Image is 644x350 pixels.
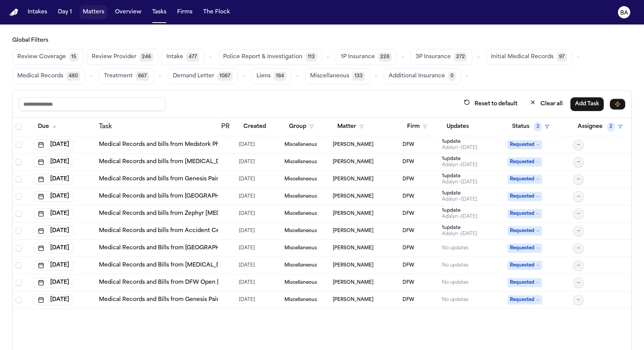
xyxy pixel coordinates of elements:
[491,53,554,61] span: Initial Medical Records
[112,5,145,19] button: Overview
[251,68,291,84] button: Liens184
[12,68,85,84] button: Medical Records480
[173,72,214,80] span: Demand Letter
[306,52,317,62] span: 113
[99,68,154,84] button: Treatment667
[459,97,522,111] button: Reset to default
[557,52,567,62] span: 97
[166,53,183,61] span: Intake
[384,68,461,84] button: Additional Insurance0
[448,72,456,81] span: 0
[305,68,370,84] button: Miscellaneous133
[140,52,153,62] span: 246
[186,52,199,62] span: 477
[104,72,133,80] span: Treatment
[168,68,238,84] button: Demand Letter1087
[17,53,66,61] span: Review Coverage
[69,52,79,62] span: 15
[149,5,169,19] button: Tasks
[25,5,50,19] button: Intakes
[223,53,302,61] span: Police Report & Investigation
[217,72,233,81] span: 1087
[256,72,271,80] span: Liens
[136,72,149,81] span: 667
[87,49,158,65] button: Review Provider246
[161,49,204,65] button: Intake477
[352,72,365,81] span: 133
[336,49,397,65] button: 1P Insurance228
[92,53,136,61] span: Review Provider
[9,9,18,16] a: Home
[525,97,567,111] button: Clear all
[411,49,472,65] button: 3P Insurance272
[341,53,375,61] span: 1P Insurance
[12,37,632,44] h3: Global Filters
[610,99,625,110] button: Immediate Task
[174,5,195,19] button: Firms
[486,49,572,65] button: Initial Medical Records97
[389,72,445,80] span: Additional Insurance
[454,52,467,62] span: 272
[17,72,63,80] span: Medical Records
[310,72,349,80] span: Miscellaneous
[274,72,286,81] span: 184
[33,294,74,305] button: [DATE]
[80,5,107,19] button: Matters
[218,49,322,65] button: Police Report & Investigation113
[570,97,604,111] button: Add Task
[9,9,18,16] img: Finch Logo
[66,72,80,81] span: 480
[12,49,84,65] button: Review Coverage15
[55,5,75,19] button: Day 1
[200,5,233,19] button: The Flock
[416,53,451,61] span: 3P Insurance
[378,52,392,62] span: 228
